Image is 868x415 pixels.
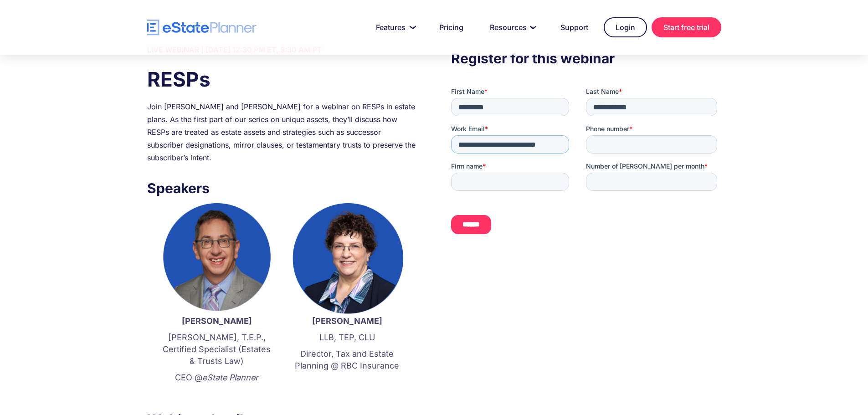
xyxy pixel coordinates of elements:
[550,18,599,36] a: Support
[479,18,545,36] a: Resources
[161,388,273,400] p: ‍
[147,100,417,164] div: Join [PERSON_NAME] and [PERSON_NAME] for a webinar on RESPs in estate plans. As the first part of...
[202,373,258,382] em: eState Planner
[652,17,721,37] a: Start free trial
[291,348,403,372] p: Director, Tax and Estate Planning @ RBC Insurance
[451,87,721,250] iframe: Form 0
[291,332,403,343] p: LLB, TEP, CLU
[451,48,721,69] h3: Register for this webinar
[365,18,424,36] a: Features
[312,316,382,326] strong: [PERSON_NAME]
[291,376,403,388] p: ‍
[161,372,273,384] p: CEO @
[147,65,417,93] h1: RESPs
[604,17,647,37] a: Login
[428,18,474,36] a: Pricing
[161,332,273,367] p: [PERSON_NAME], T.E.P., Certified Specialist (Estates & Trusts Law)
[182,316,252,326] strong: [PERSON_NAME]
[147,20,257,36] a: home
[147,178,417,199] h3: Speakers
